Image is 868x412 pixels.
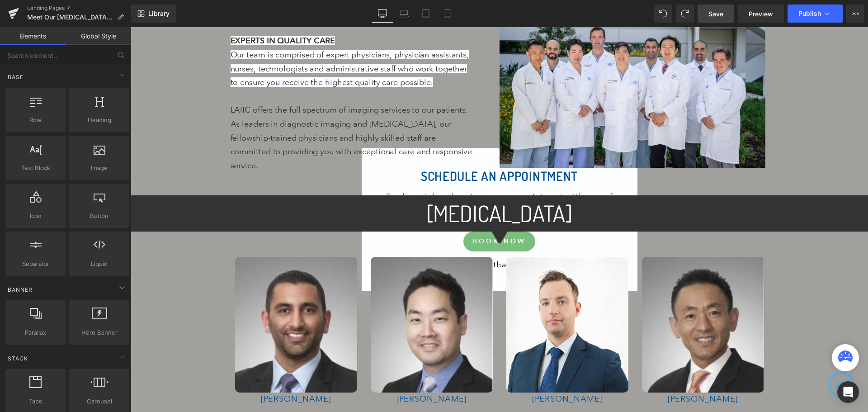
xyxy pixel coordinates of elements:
[511,365,633,379] p: [PERSON_NAME]
[148,9,170,18] span: Library
[676,5,694,23] button: Redo
[7,285,33,294] span: Banner
[72,163,127,173] span: Image
[788,5,843,23] button: Publish
[738,5,784,23] a: Preview
[296,172,442,200] span: [MEDICAL_DATA]
[697,344,724,371] svg: Scroll to Top
[376,230,498,365] img: dr paul oconnor radiology los angeles
[100,76,344,145] p: LAIIC offers the full spectrum of imaging services to our patients. As leaders in diagnostic imag...
[72,115,127,125] span: Heading
[7,73,24,81] span: Base
[72,328,127,337] span: Hero Banner
[27,5,131,12] a: Landing Pages
[8,211,63,221] span: Icon
[8,115,63,125] span: Row
[708,9,723,19] span: Save
[437,5,458,23] a: Mobile
[846,5,864,23] button: More
[749,9,773,19] span: Preview
[8,397,63,406] span: Tabs
[104,365,226,379] p: [PERSON_NAME]
[240,230,362,365] img: doctor joseph park interventional radiologist
[415,5,437,23] a: Tablet
[372,5,393,23] a: Desktop
[131,5,176,23] a: New Library
[240,365,362,379] p: [PERSON_NAME]
[7,354,29,363] span: Stack
[376,365,498,379] p: [PERSON_NAME]
[100,8,205,18] b: EXPERTS IN QUALITY CARE
[8,259,63,269] span: Separator
[798,10,821,17] span: Publish
[654,5,672,23] button: Undo
[8,328,63,337] span: Parallax
[66,27,131,45] a: Global Style
[100,23,339,60] span: Our team is comprised of expert physicians, physician assistants, nurses, technologists and admin...
[72,211,127,221] span: Button
[27,14,114,21] span: Meet Our [MEDICAL_DATA] Team
[8,163,63,173] span: Text Block
[393,5,415,23] a: Laptop
[837,381,859,403] div: Open Intercom Messenger
[72,259,127,269] span: Liquid
[72,397,127,406] span: Carousel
